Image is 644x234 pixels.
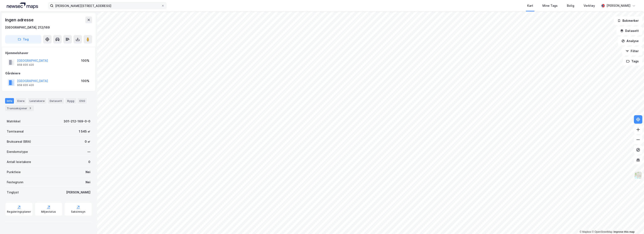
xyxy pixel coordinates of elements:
[7,190,19,195] div: Tinglyst
[66,190,90,195] div: [PERSON_NAME]
[614,16,642,25] button: Bokmerker
[7,180,23,185] div: Festegrunn
[5,98,14,104] div: Info
[592,230,612,233] a: OpenStreetMap
[5,35,41,44] button: Tag
[86,170,90,175] div: Nei
[7,3,38,9] img: logo.a4113a55bc3d86da70a041830d287a7e.svg
[7,119,20,124] div: Matrikkel
[79,129,90,134] div: 1 545 ㎡
[87,149,90,154] div: —
[7,139,31,144] div: Bruksareal (BRA)
[86,180,90,185] div: Nei
[623,57,642,66] button: Tags
[48,98,64,104] div: Datasett
[41,210,56,213] div: Miljøstatus
[28,98,46,104] div: Leietakere
[634,171,642,179] img: Z
[606,3,630,8] div: [PERSON_NAME]
[623,214,644,234] div: Kontrollprogram for chat
[542,3,558,8] div: Mine Tags
[584,3,595,8] div: Verktøy
[81,58,89,63] div: 100%
[7,170,21,175] div: Punktleie
[5,51,92,56] div: Hjemmelshaver
[567,3,574,8] div: Bolig
[5,105,34,111] div: Transaksjoner
[85,139,90,144] div: 0 ㎡
[5,16,34,23] div: Ingen adresse
[580,230,591,233] a: Mapbox
[617,27,642,35] button: Datasett
[17,83,34,87] div: 958 935 420
[527,3,533,8] div: Kart
[88,159,90,164] div: 0
[5,71,92,76] div: Gårdeiere
[622,47,642,55] button: Filter
[64,119,90,124] div: 301-212-169-0-0
[7,159,31,164] div: Antall leietakere
[614,230,634,233] a: Improve this map
[53,3,161,9] input: Søk på adresse, matrikkel, gårdeiere, leietakere eller personer
[28,106,32,110] div: 3
[65,98,76,104] div: Bygg
[7,149,28,154] div: Eiendomstype
[17,63,34,67] div: 958 935 420
[81,78,89,83] div: 100%
[78,98,87,104] div: ESG
[71,210,86,213] div: Saksinnsyn
[618,37,642,45] button: Analyse
[16,98,26,104] div: Eiere
[7,210,31,213] div: Reguleringsplaner
[623,214,644,234] iframe: Chat Widget
[7,129,24,134] div: Tomteareal
[5,25,50,30] div: [GEOGRAPHIC_DATA], 212/169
